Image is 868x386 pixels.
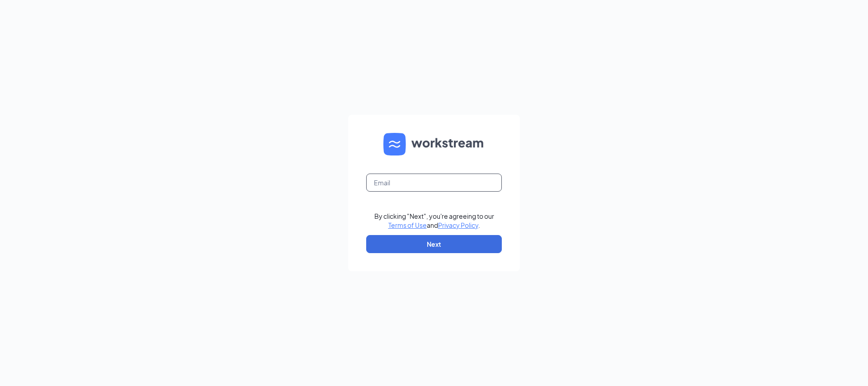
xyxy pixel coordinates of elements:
[438,221,478,229] a: Privacy Policy
[374,212,494,230] div: By clicking "Next", you're agreeing to our and .
[383,133,485,155] img: WS logo and Workstream text
[366,174,502,192] input: Email
[366,235,502,253] button: Next
[388,221,427,229] a: Terms of Use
